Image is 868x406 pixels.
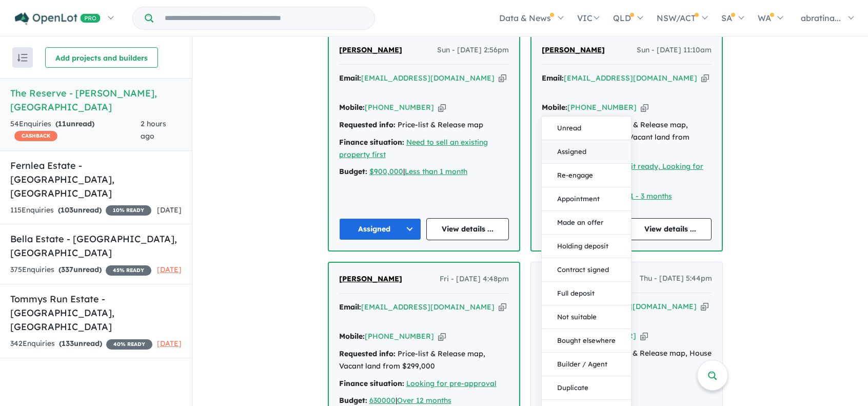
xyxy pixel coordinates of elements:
button: Copy [640,331,648,341]
input: Try estate name, suburb, builder or developer [155,7,372,29]
button: Copy [499,73,506,84]
a: [PHONE_NUMBER] [365,103,434,112]
span: 11 [58,119,66,128]
button: Add projects and builders [45,47,158,68]
strong: Mobile: [339,332,365,341]
a: Need to sell an existing property first [339,138,488,159]
a: 630000 [369,396,396,405]
strong: ( unread) [58,205,102,215]
span: 10 % READY [106,205,151,216]
button: Copy [641,102,648,113]
a: [PERSON_NAME] [542,44,605,56]
strong: Mobile: [339,103,365,112]
button: Assigned [542,140,631,164]
a: [PHONE_NUMBER] [567,331,636,340]
a: Less than 1 month [405,167,467,176]
button: Copy [438,102,446,113]
a: Over 12 months [397,396,451,405]
h5: The Reserve - [PERSON_NAME] , [GEOGRAPHIC_DATA] [10,86,182,114]
button: Not suitable [542,305,631,329]
span: 103 [61,205,73,215]
img: Openlot PRO Logo White [15,12,101,25]
a: 1 - 3 months [630,191,672,201]
span: 337 [61,265,73,274]
strong: ( unread) [58,265,102,274]
a: $900,000 [369,167,403,176]
div: 54 Enquir ies [10,118,141,143]
button: Holding deposit [542,235,631,258]
a: [EMAIL_ADDRESS][DOMAIN_NAME] [563,302,697,311]
strong: ( unread) [55,119,94,128]
button: Copy [438,331,446,342]
span: [DATE] [157,265,182,274]
h5: Bella Estate - [GEOGRAPHIC_DATA] , [GEOGRAPHIC_DATA] [10,232,182,260]
button: Copy [701,301,708,312]
a: [PERSON_NAME] [339,273,402,285]
a: [EMAIL_ADDRESS][DOMAIN_NAME] [361,302,495,312]
span: [PERSON_NAME] [542,45,605,54]
button: Builder / Agent [542,353,631,376]
button: Full deposit [542,282,631,305]
span: [DATE] [157,339,182,348]
div: 375 Enquir ies [10,264,151,276]
strong: Email: [542,73,564,83]
span: Sun - [DATE] 11:10am [637,44,712,56]
button: Copy [499,302,506,313]
a: View details ... [426,218,509,240]
strong: Requested info: [339,349,396,358]
button: Copy [701,73,709,84]
div: Price-list & Release map [339,119,509,131]
h5: Fernlea Estate - [GEOGRAPHIC_DATA] , [GEOGRAPHIC_DATA] [10,159,182,200]
span: abratina... [801,13,841,23]
a: [EMAIL_ADDRESS][DOMAIN_NAME] [361,73,495,83]
a: [PHONE_NUMBER] [567,103,637,112]
strong: Requested info: [339,120,396,129]
h5: Tommys Run Estate - [GEOGRAPHIC_DATA] , [GEOGRAPHIC_DATA] [10,292,182,334]
span: Sun - [DATE] 2:56pm [437,44,509,56]
button: Duplicate [542,376,631,400]
strong: ( unread) [59,339,102,348]
button: Appointment [542,187,631,211]
button: Unread [542,117,631,140]
a: [EMAIL_ADDRESS][DOMAIN_NAME] [564,73,697,83]
a: [PERSON_NAME] [339,44,402,56]
button: Assigned [339,218,422,240]
a: View details ... [629,218,712,240]
button: Re-engage [542,164,631,187]
div: Price-list & Release map, Vacant land from $299,000 [339,348,509,373]
strong: Budget: [339,167,367,176]
span: CASHBACK [14,131,57,141]
div: 115 Enquir ies [10,204,151,217]
a: [PHONE_NUMBER] [365,332,434,341]
span: Thu - [DATE] 5:44pm [640,273,712,285]
span: 45 % READY [106,265,151,276]
span: Fri - [DATE] 4:48pm [440,273,509,285]
strong: Finance situation: [339,138,404,147]
strong: Email: [339,302,361,312]
a: Looking for pre-approval [406,379,497,388]
strong: Budget: [339,396,367,405]
span: 2 hours ago [141,119,166,141]
button: Contract signed [542,258,631,282]
button: Made an offer [542,211,631,235]
img: sort.svg [17,54,28,62]
span: [PERSON_NAME] [339,45,402,54]
span: [DATE] [157,205,182,215]
strong: Finance situation: [339,379,404,388]
span: 40 % READY [106,339,152,350]
button: Bought elsewhere [542,329,631,353]
strong: Mobile: [542,103,567,112]
div: 342 Enquir ies [10,338,152,350]
strong: Email: [339,73,361,83]
div: | [339,166,509,178]
span: [PERSON_NAME] [339,274,402,283]
span: 133 [62,339,74,348]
